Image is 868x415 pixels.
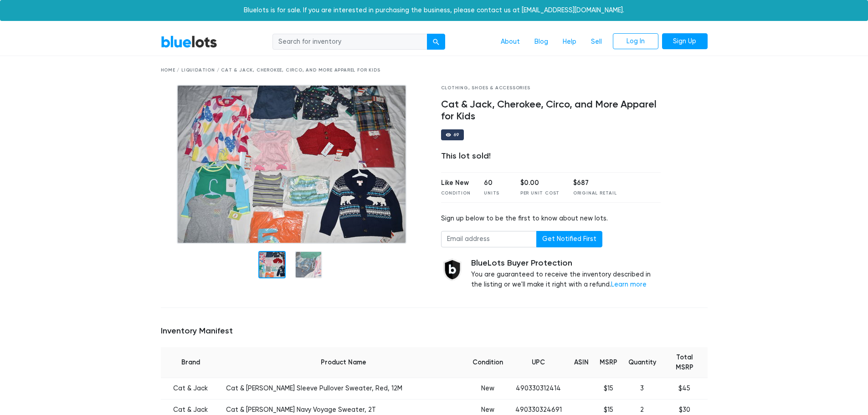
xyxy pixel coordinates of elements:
th: Quantity [623,347,662,378]
div: Clothing, Shoes & Accessories [441,85,661,92]
div: $687 [573,178,617,188]
h5: Inventory Manifest [161,326,708,336]
a: Blog [527,33,555,51]
td: 490330312414 [508,378,569,400]
div: 69 [453,133,460,137]
input: Search for inventory [272,34,427,50]
th: Brand [161,347,221,378]
a: Sign Up [662,33,708,50]
a: Learn more [611,281,647,288]
div: 60 [484,178,507,188]
a: Log In [613,33,658,50]
img: buyer_protection_shield-3b65640a83011c7d3ede35a8e5a80bfdfaa6a97447f0071c1475b91a4b0b3d01.png [441,258,464,281]
th: ASIN [569,347,594,378]
a: Help [555,33,584,51]
div: This lot sold! [441,151,661,161]
td: Cat & [PERSON_NAME] Sleeve Pullover Sweater, Red, 12M [221,378,467,400]
th: UPC [508,347,569,378]
td: New [467,378,508,400]
th: Product Name [221,347,467,378]
th: Condition [467,347,508,378]
div: You are guaranteed to receive the inventory described in the listing or we'll make it right with ... [471,258,661,290]
th: MSRP [594,347,623,378]
div: Original Retail [573,190,617,197]
div: Home / Liquidation / Cat & Jack, Cherokee, Circo, and More Apparel for Kids [161,67,708,74]
div: $0.00 [520,178,560,188]
div: Like New [441,178,471,188]
h4: Cat & Jack, Cherokee, Circo, and More Apparel for Kids [441,99,661,123]
th: Total MSRP [662,347,708,378]
div: Sign up below to be the first to know about new lots. [441,214,661,224]
td: 3 [623,378,662,400]
div: Per Unit Cost [520,190,560,197]
a: Sell [584,33,609,51]
button: Get Notified First [536,231,602,247]
a: About [493,33,527,51]
div: Units [484,190,507,197]
td: Cat & Jack [161,378,221,400]
input: Email address [441,231,537,247]
a: BlueLots [161,35,217,48]
div: Condition [441,190,471,197]
h5: BlueLots Buyer Protection [471,258,661,268]
td: $15 [594,378,623,400]
img: DSC_0656.JPG [177,85,406,244]
td: $45 [662,378,708,400]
